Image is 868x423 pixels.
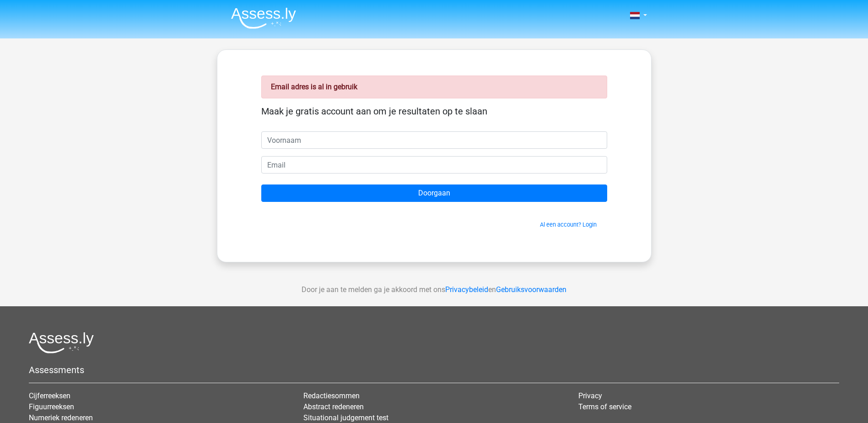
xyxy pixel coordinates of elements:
[261,131,607,149] input: Voornaam
[29,332,94,353] img: Assessly logo
[540,221,597,228] a: Al een account? Login
[29,391,70,400] a: Cijferreeksen
[578,391,602,400] a: Privacy
[29,364,839,375] h5: Assessments
[445,285,488,294] a: Privacybeleid
[496,285,566,294] a: Gebruiksvoorwaarden
[261,184,607,202] input: Doorgaan
[29,413,93,422] a: Numeriek redeneren
[261,106,607,117] h5: Maak je gratis account aan om je resultaten op te slaan
[261,156,607,174] input: Email
[271,82,357,91] strong: Email adres is al in gebruik
[303,391,360,400] a: Redactiesommen
[29,402,74,411] a: Figuurreeksen
[303,413,388,422] a: Situational judgement test
[231,7,296,29] img: Assessly
[578,402,631,411] a: Terms of service
[303,402,364,411] a: Abstract redeneren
